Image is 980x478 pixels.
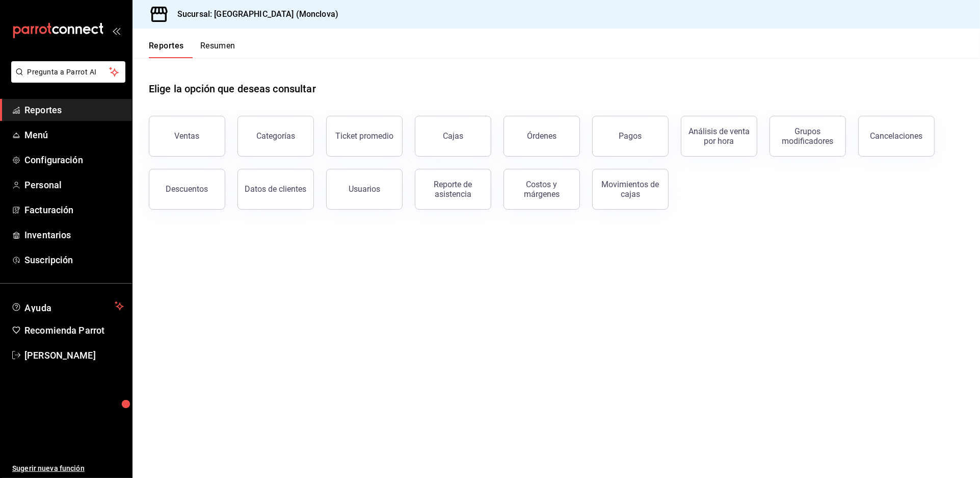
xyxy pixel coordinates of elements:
button: Cancelaciones [858,116,935,157]
button: Descuentos [149,169,225,210]
span: Sugerir nueva función [12,463,124,474]
a: Pregunta a Parrot AI [7,74,125,85]
button: Pregunta a Parrot AI [11,61,125,83]
span: Ayuda [24,300,111,312]
div: Pagos [619,131,642,141]
button: Grupos modificadores [770,116,846,157]
div: Análisis de venta por hora [687,127,751,146]
div: Cancelaciones [870,131,923,141]
span: Suscripción [24,253,124,267]
div: Movimientos de cajas [599,180,662,199]
div: Cajas [443,130,464,142]
div: Datos de clientes [245,184,307,194]
button: Análisis de venta por hora [681,116,757,157]
div: Órdenes [527,131,557,141]
span: Inventarios [24,228,124,242]
div: Descuentos [166,184,208,194]
span: Recomienda Parrot [24,323,124,337]
div: Grupos modificadores [776,127,839,146]
span: Reportes [24,103,124,117]
span: Personal [24,178,124,192]
div: Usuarios [349,184,380,194]
h1: Elige la opción que deseas consultar [149,81,316,96]
button: Costos y márgenes [504,169,580,210]
a: Cajas [415,116,491,157]
h3: Sucursal: [GEOGRAPHIC_DATA] (Monclova) [169,8,338,20]
button: Ticket promedio [326,116,403,157]
div: navigation tabs [149,41,235,58]
button: Ventas [149,116,225,157]
button: open_drawer_menu [112,27,120,35]
button: Pagos [592,116,669,157]
button: Reportes [149,41,184,58]
button: Resumen [200,41,235,58]
div: Reporte de asistencia [421,180,485,199]
button: Reporte de asistencia [415,169,491,210]
div: Categorías [256,131,295,141]
button: Usuarios [326,169,403,210]
button: Datos de clientes [237,169,314,210]
button: Órdenes [504,116,580,157]
div: Ventas [175,131,200,141]
div: Costos y márgenes [510,180,573,199]
button: Movimientos de cajas [592,169,669,210]
span: [PERSON_NAME] [24,348,124,362]
div: Ticket promedio [335,131,393,141]
span: Configuración [24,153,124,167]
span: Facturación [24,203,124,217]
button: Categorías [237,116,314,157]
span: Menú [24,128,124,142]
span: Pregunta a Parrot AI [28,67,110,78]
